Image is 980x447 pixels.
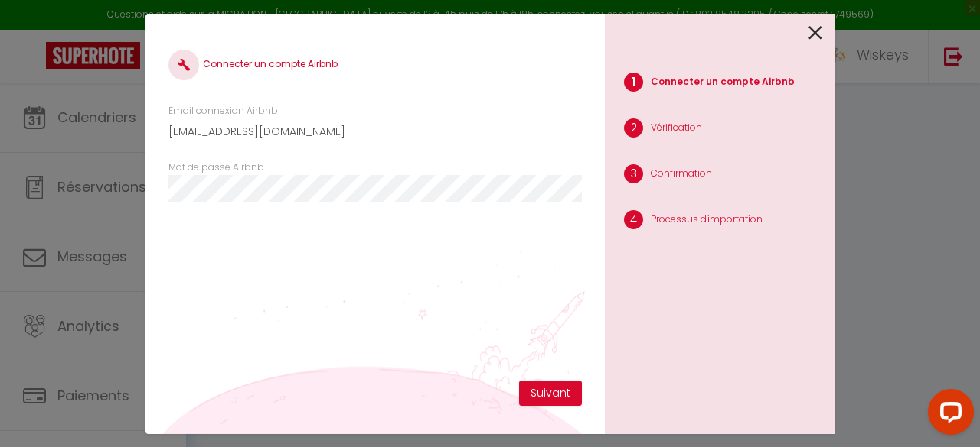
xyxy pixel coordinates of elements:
[605,202,835,241] li: Processus d'importation
[168,50,582,80] h4: Connecter un compte Airbnb
[624,118,643,138] span: 2
[605,157,835,195] li: Confirmation
[605,111,835,149] li: Vérification
[519,381,582,407] button: Suivant
[168,160,264,175] label: Mot de passe Airbnb
[624,210,643,229] span: 4
[624,164,643,183] span: 3
[605,65,835,103] li: Connecter un compte Airbnb
[168,104,278,118] label: Email connexion Airbnb
[916,383,980,447] iframe: LiveChat chat widget
[624,73,643,92] span: 1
